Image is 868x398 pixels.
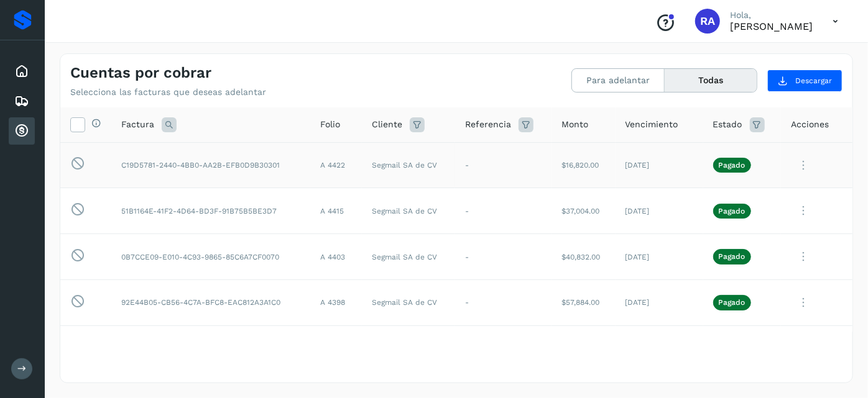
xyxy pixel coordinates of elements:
td: A 4398 [310,279,362,325]
span: Referencia [465,118,511,131]
td: - [455,325,552,371]
p: Pagado [719,252,746,261]
td: Segmail SA de CV [362,234,455,280]
td: [DATE] [616,279,703,325]
td: $40,832.00 [552,234,616,280]
td: A 4422 [310,142,362,188]
td: - [455,234,552,280]
td: A 4377 [310,325,362,371]
td: E9D8E847-C656-4E71-A07A-1403F7033A79 [111,325,310,371]
td: [DATE] [616,188,703,234]
td: A 4415 [310,188,362,234]
span: Cliente [372,118,402,131]
button: Para adelantar [572,69,665,92]
p: Pagado [719,207,746,215]
td: - [455,279,552,325]
td: $57,884.00 [552,279,616,325]
div: Embarques [9,88,35,115]
td: C19D5781-2440-4BB0-AA2B-EFB0D9B30301 [111,142,310,188]
span: Estado [713,118,742,131]
button: Todas [665,69,757,92]
h4: Cuentas por cobrar [70,64,211,82]
div: Inicio [9,58,35,85]
td: [DATE] [616,142,703,188]
span: Monto [561,118,588,131]
p: Hola, [730,10,813,20]
td: Segmail SA de CV [362,142,455,188]
p: Pagado [719,298,746,307]
span: Vencimiento [626,118,678,131]
p: ROGELIO ALVAREZ PALOMO [730,20,813,32]
span: Acciones [791,118,829,131]
div: Cuentas por cobrar [9,117,35,145]
td: $43,964.00 [552,325,616,371]
td: $37,004.00 [552,188,616,234]
span: Factura [121,118,154,131]
td: Segmail SA de CV [362,188,455,234]
td: [DATE] [616,234,703,280]
td: 51B1164E-41F2-4D64-BD3F-91B75B5BE3D7 [111,188,310,234]
td: Segmail SA de CV [362,279,455,325]
td: $16,820.00 [552,142,616,188]
td: 92E44B05-CB56-4C7A-BFC8-EAC812A3A1C0 [111,279,310,325]
td: Segmail SA de CV [362,325,455,371]
td: - [455,142,552,188]
span: Folio [320,118,340,131]
p: Pagado [719,161,746,170]
button: Descargar [767,70,843,92]
td: - [455,188,552,234]
p: Selecciona las facturas que deseas adelantar [70,87,266,97]
td: 0B7CCE09-E010-4C93-9865-85C6A7CF0070 [111,234,310,280]
td: [DATE] [616,325,703,371]
span: Descargar [795,75,832,86]
td: A 4403 [310,234,362,280]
